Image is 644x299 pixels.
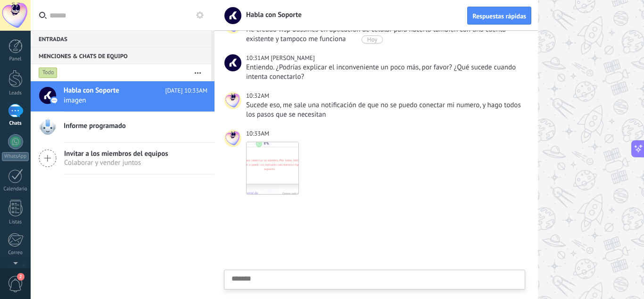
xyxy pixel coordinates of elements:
[2,56,29,62] div: Panel
[240,10,302,19] span: Habla con Soporte
[64,86,119,95] span: Habla con Soporte
[246,63,523,82] div: Entiendo. ¿Podrías explicar el inconveniente un poco más, por favor? ¿Qué sucede cuando intenta c...
[64,149,168,158] span: Invitar a los miembros del equipos
[2,186,29,192] div: Calendario
[247,142,298,194] img: 9c9870a2-7b06-41e4-a2c8-702ec26adbde.png
[246,25,523,44] div: He creado wsp bussines en aplicacion de celular para hacerlo tambien con una cuenta existente y t...
[188,64,208,81] button: Más
[224,130,241,147] span: FederalPrueba
[2,152,29,161] div: WhatsApp
[467,7,531,25] button: Respuestas rápidas
[64,96,190,105] span: imagen
[367,35,378,43] div: Hoy
[39,67,58,78] div: Todo
[246,129,271,138] div: 10:33AM
[31,30,211,47] div: Entradas
[271,54,314,62] span: Aldana D.
[31,47,211,64] div: Menciones & Chats de equipo
[2,250,29,256] div: Correo
[224,54,241,71] span: Aldana D.
[64,121,126,131] span: Informe programado
[17,273,25,281] span: 2
[165,86,207,95] span: [DATE] 10:33AM
[31,112,215,142] a: Informe programado
[246,53,271,63] div: 10:31AM
[2,219,29,225] div: Listas
[64,158,168,167] span: Colaborar y vender juntos
[31,81,215,111] a: Habla con Soporte [DATE] 10:33AM imagen
[2,90,29,96] div: Leads
[246,101,523,120] div: Sucede eso, me sale una notificación de que no se puedo conectar mi numero, y hago todos los paso...
[472,13,526,19] span: Respuestas rápidas
[224,92,241,109] span: FederalPrueba
[246,91,271,101] div: 10:32AM
[2,120,29,127] div: Chats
